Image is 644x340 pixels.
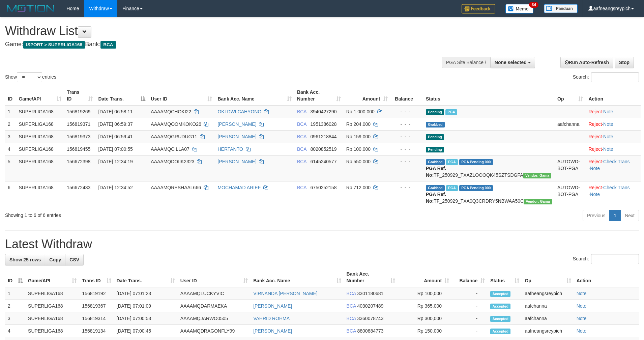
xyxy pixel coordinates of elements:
[344,86,390,105] th: Amount: activate to sort column ascending
[505,4,534,13] img: Button%20Memo.svg
[586,105,641,118] td: ·
[609,210,621,221] a: 1
[65,254,84,265] a: CSV
[588,185,602,190] a: Reject
[67,185,90,190] span: 156672433
[347,328,356,334] span: BCA
[297,185,306,190] span: BCA
[555,86,586,105] th: Op: activate to sort column ascending
[16,118,64,130] td: SUPERLIGA168
[253,291,318,296] a: VIRNANDA [PERSON_NAME]
[445,109,457,115] span: Marked by aafnonsreyleab
[446,185,458,191] span: Marked by aafsoycanthlai
[426,185,445,191] span: Grabbed
[522,300,574,312] td: aafchanna
[490,316,510,322] span: Accepted
[583,210,610,221] a: Previous
[393,121,420,128] div: - - -
[98,159,133,164] span: [DATE] 12:34:19
[426,134,444,140] span: Pending
[442,57,490,68] div: PGA Site Balance /
[5,143,16,155] td: 4
[311,134,337,139] span: Copy 0961218844 to clipboard
[5,72,56,82] label: Show entries
[586,130,641,143] td: ·
[311,109,337,114] span: Copy 3940427290 to clipboard
[393,133,420,140] div: - - -
[98,109,133,114] span: [DATE] 06:58:11
[98,185,133,190] span: [DATE] 12:34:52
[346,134,371,139] span: Rp 159.000
[452,312,488,325] td: -
[79,287,114,300] td: 156819192
[114,300,178,312] td: [DATE] 07:01:09
[393,158,420,165] div: - - -
[16,181,64,207] td: SUPERLIGA168
[426,122,445,128] span: Grabbed
[151,146,189,152] span: AAAAMQCILLA07
[98,134,133,139] span: [DATE] 06:59:41
[495,60,527,65] span: None selected
[574,268,639,287] th: Action
[5,325,25,337] td: 4
[490,329,510,334] span: Accepted
[67,109,90,114] span: 156819269
[253,316,290,321] a: VAHRID ROHMA
[25,312,79,325] td: SUPERLIGA168
[297,159,306,164] span: BCA
[5,24,422,38] h1: Withdraw List
[588,146,602,152] a: Reject
[69,257,79,262] span: CSV
[588,109,602,114] a: Reject
[49,257,61,262] span: Copy
[151,121,201,127] span: AAAAMQOOMKOKO26
[95,86,148,105] th: Date Trans.: activate to sort column descending
[615,57,634,68] a: Stop
[178,312,251,325] td: AAAAMQJARWO0505
[462,4,495,13] img: Feedback.jpg
[423,181,555,207] td: TF_250929_TXA0Q3CRDRY5NBWAA50C
[490,304,510,309] span: Accepted
[488,268,522,287] th: Status: activate to sort column ascending
[98,146,133,152] span: [DATE] 07:00:55
[490,57,535,68] button: None selected
[5,155,16,181] td: 5
[590,166,600,171] a: Note
[357,291,383,296] span: Copy 3301180681 to clipboard
[459,159,493,165] span: PGA Pending
[217,146,243,152] a: HERTANTO
[590,192,600,197] a: Note
[588,159,602,164] a: Reject
[178,325,251,337] td: AAAAMQDRAGONFLY99
[423,86,555,105] th: Status
[346,121,371,127] span: Rp 204.000
[5,41,422,48] h4: Game: Bank:
[311,146,337,152] span: Copy 8020852519 to clipboard
[114,325,178,337] td: [DATE] 07:00:45
[45,254,65,265] a: Copy
[67,121,90,127] span: 156819371
[346,159,371,164] span: Rp 550.000
[178,300,251,312] td: AAAAMQDARMAEKA
[16,155,64,181] td: SUPERLIGA168
[398,268,452,287] th: Amount: activate to sort column ascending
[217,159,256,164] a: [PERSON_NAME]
[524,199,552,204] span: Vendor URL: https://trx31.1velocity.biz
[100,41,116,49] span: BCA
[297,134,306,139] span: BCA
[25,325,79,337] td: SUPERLIGA168
[357,316,383,321] span: Copy 3360078743 to clipboard
[522,287,574,300] td: aafneangsreypich
[151,109,191,114] span: AAAAMQCHOKI22
[151,185,201,190] span: AAAAMQRESHAAL666
[446,159,458,165] span: Marked by aafsoycanthlai
[217,109,261,114] a: OKI DWI CAHYONO
[5,130,16,143] td: 3
[591,72,639,82] input: Search:
[151,134,197,139] span: AAAAMQGRUDUG11
[217,121,256,127] a: [PERSON_NAME]
[603,109,613,114] a: Note
[311,185,337,190] span: Copy 6750252158 to clipboard
[151,159,194,164] span: AAAAMQDOIIK2323
[393,108,420,115] div: - - -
